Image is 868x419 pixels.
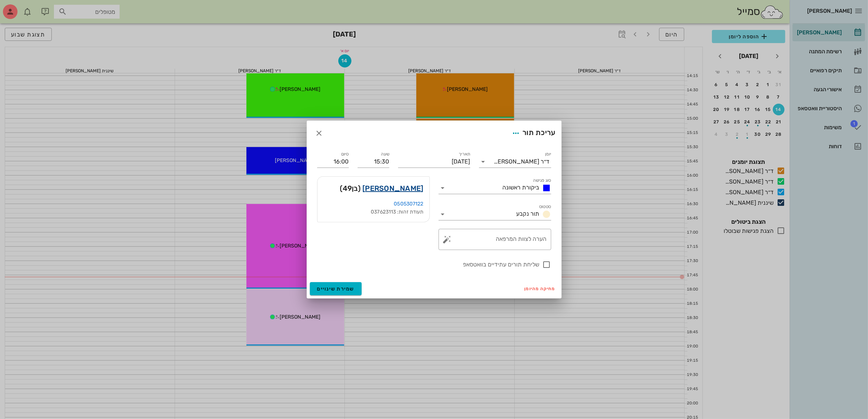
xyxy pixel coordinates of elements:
span: שמירת שינויים [317,286,355,292]
span: (בן ) [340,182,361,194]
label: סטטוס [539,204,551,209]
div: ד״ר [PERSON_NAME] [494,158,550,165]
button: מחיקה מהיומן [522,284,558,294]
span: ביקורת ראשונה [503,184,540,191]
label: שליחת תורים עתידיים בוואטסאפ [317,261,540,268]
div: סטטוסתור נקבע [439,208,551,220]
a: 0505307122 [394,201,424,207]
label: סוג פגישה [533,178,551,183]
label: סיום [341,151,349,157]
span: 49 [343,184,352,193]
label: שעה [381,151,389,157]
div: עריכת תור [509,127,555,140]
button: שמירת שינויים [310,282,362,295]
span: מחיקה מהיומן [525,286,556,291]
label: יומן [545,151,551,157]
a: [PERSON_NAME] [362,182,423,194]
label: תאריך [459,151,470,157]
div: יומןד״ר [PERSON_NAME] [479,156,551,168]
div: תעודת זהות: 037623113 [323,208,424,216]
span: תור נקבע [517,210,540,217]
